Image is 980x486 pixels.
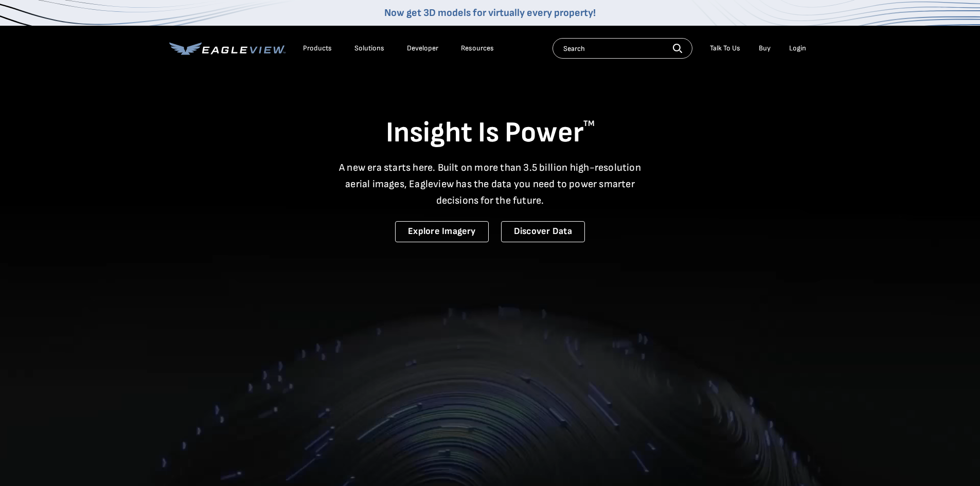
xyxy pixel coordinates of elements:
[553,38,692,59] input: Search
[461,44,494,53] div: Resources
[395,221,489,242] a: Explore Imagery
[501,221,585,242] a: Discover Data
[333,159,648,209] p: A new era starts here. Built on more than 3.5 billion high-resolution aerial images, Eagleview ha...
[407,44,438,53] a: Developer
[759,44,771,53] a: Buy
[583,119,595,129] sup: TM
[169,115,811,151] h1: Insight Is Power
[354,44,384,53] div: Solutions
[789,44,806,53] div: Login
[303,44,332,53] div: Products
[710,44,740,53] div: Talk To Us
[384,7,596,19] a: Now get 3D models for virtually every property!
